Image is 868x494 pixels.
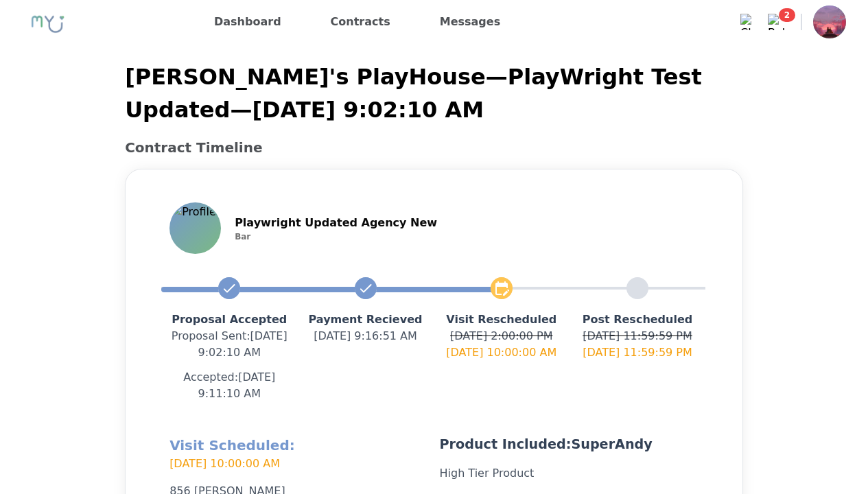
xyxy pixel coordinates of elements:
[434,311,570,328] p: Visit Rescheduled
[169,456,428,472] p: [DATE] 10:00:00 AM
[235,231,437,242] p: Bar
[161,311,297,328] p: Proposal Accepted
[440,435,699,454] p: Product Included: SuperAndy
[125,60,743,126] p: [PERSON_NAME]'s PlayHouse — PlayWright Test Updated — [DATE] 9:02:10 AM
[161,328,297,361] p: Proposal Sent : [DATE] 9:02:10 AM
[813,5,846,38] img: Profile
[570,328,705,344] p: [DATE] 11:59:59 PM
[209,11,287,33] a: Dashboard
[434,344,570,361] p: [DATE] 10:00:00 AM
[570,344,705,361] p: [DATE] 11:59:59 PM
[768,14,784,30] img: Bell
[779,8,795,22] span: 2
[171,204,220,252] img: Profile
[169,435,428,472] h2: Visit Scheduled:
[434,328,570,344] p: [DATE] 2:00:00 PM
[161,369,297,402] p: Accepted: [DATE] 9:11:10 AM
[740,14,757,30] img: Chat
[125,137,743,158] h2: Contract Timeline
[325,11,396,33] a: Contracts
[297,328,433,344] p: [DATE] 9:16:51 AM
[434,11,506,33] a: Messages
[297,311,433,328] p: Payment Recieved
[235,215,437,231] p: Playwright Updated Agency New
[440,465,699,482] p: High Tier Product
[570,311,705,328] p: Post Rescheduled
